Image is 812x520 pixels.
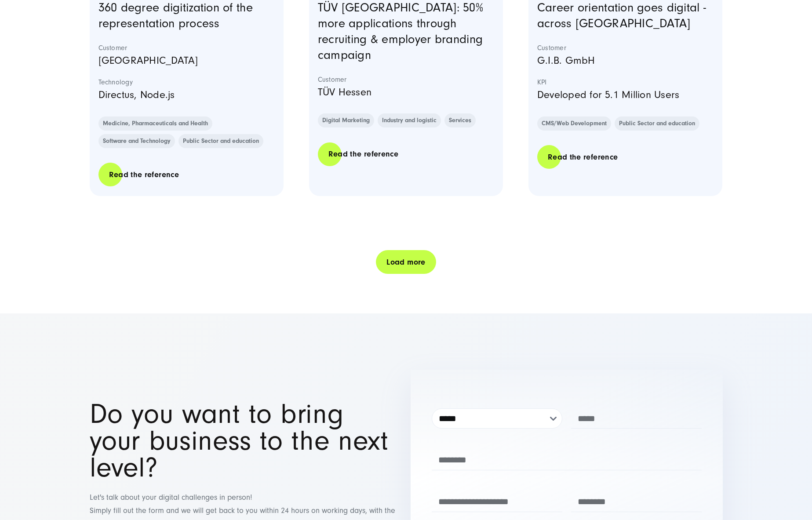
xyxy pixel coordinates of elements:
strong: Customer [318,75,495,84]
a: CMS/Web Development [537,116,611,131]
a: Industry and logistic [378,113,441,127]
p: Developed for 5.1 Million Users [537,87,714,103]
a: 360 degree digitization of the representation process [98,1,253,30]
strong: Customer [537,44,714,52]
a: TÜV [GEOGRAPHIC_DATA]: 50% more applications through recruiting & employer branding campaign [318,1,483,62]
a: Software and Technology [98,134,175,148]
p: TÜV Hessen [318,84,495,101]
strong: Customer [98,44,275,52]
a: Digital Marketing [318,113,374,127]
h1: Do you want to bring your business to the next level? [90,401,402,481]
a: Services [444,113,476,127]
p: Directus, Node.js [98,87,275,103]
a: Career orientation goes digital - across [GEOGRAPHIC_DATA] [537,1,706,30]
a: Read the reference [98,162,189,187]
a: Public Sector and education [178,134,263,148]
a: Read the reference [537,145,628,170]
p: [GEOGRAPHIC_DATA] [98,52,275,69]
a: Read the reference [318,142,409,167]
strong: KPI [537,78,714,87]
a: Load more [376,250,436,275]
a: Public Sector and education [615,116,699,131]
a: Medicine, Pharmaceuticals and Health [98,116,212,131]
strong: Technology [98,78,275,87]
p: G.I.B. GmbH [537,52,714,69]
